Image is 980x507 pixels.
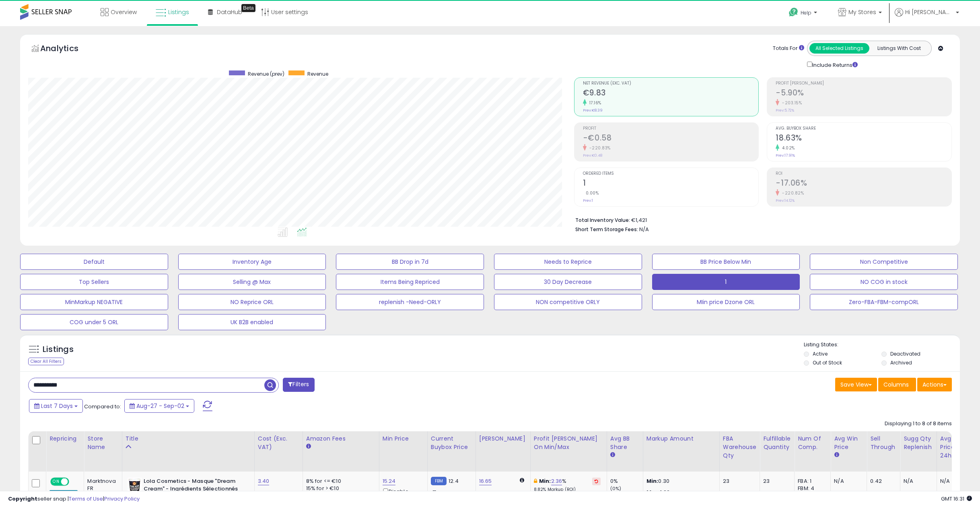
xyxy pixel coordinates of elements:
[723,435,756,460] div: FBA Warehouse Qty
[124,399,194,413] button: Aug-27 - Sep-02
[885,420,952,428] div: Displaying 1 to 8 of 8 items
[8,495,37,503] strong: Copyright
[776,153,795,158] small: Prev: 17.91%
[813,350,828,357] label: Active
[20,314,168,330] button: COG under 5 ORL
[178,254,326,270] button: Inventory Age
[449,477,459,485] span: 12.4
[810,274,958,290] button: NO COG in stock
[534,435,603,451] div: Profit [PERSON_NAME] on Min/Max
[905,8,953,16] span: Hi [PERSON_NAME]
[336,254,484,270] button: BB Drop in 7d
[869,43,929,54] button: Listings With Cost
[494,294,642,310] button: NON competitive ORLY
[40,43,94,56] h5: Analytics
[168,8,189,16] span: Listings
[306,435,376,443] div: Amazon Fees
[583,172,759,176] span: Ordered Items
[87,435,118,451] div: Store Name
[834,451,839,459] small: Avg Win Price.
[8,495,140,503] div: seller snap | |
[941,495,972,503] span: 2025-09-10 16:31 GMT
[940,435,970,460] div: Avg Win Price 24h.
[610,478,643,485] div: 0%
[587,145,611,151] small: -220.83%
[848,8,876,16] span: My Stores
[776,178,951,189] h2: -17.06%
[798,435,827,451] div: Num of Comp.
[779,100,802,106] small: -203.15%
[431,435,472,451] div: Current Buybox Price
[883,381,909,389] span: Columns
[583,133,759,144] h2: -€0.58
[69,495,103,503] a: Terms of Use
[776,126,951,131] span: Avg. Buybox Share
[29,399,83,413] button: Last 7 Days
[652,274,800,290] button: 1
[610,451,615,459] small: Avg BB Share.
[646,435,716,443] div: Markup Amount
[583,81,759,86] span: Net Revenue (Exc. VAT)
[587,100,601,106] small: 17.16%
[904,435,933,451] div: Sugg Qty Replenish
[834,435,863,451] div: Avg Win Price
[534,478,601,493] div: %
[801,9,811,16] span: Help
[895,8,959,26] a: Hi [PERSON_NAME]
[111,8,137,16] span: Overview
[801,60,867,69] div: Include Returns
[551,477,562,485] a: 2.36
[810,254,958,270] button: Non Competitive
[258,477,270,485] a: 3.40
[494,254,642,270] button: Needs to Reprice
[258,435,299,451] div: Cost (Exc. VAT)
[834,478,861,485] div: N/A
[789,7,799,17] i: Get Help
[900,431,937,472] th: Please note that this number is a calculation based on your required days of coverage and your ve...
[20,274,168,290] button: Top Sellers
[646,478,713,485] p: 0.30
[128,478,142,494] img: 51UoZy0qlBL._SL40_.jpg
[583,198,593,203] small: Prev: 1
[798,478,824,485] div: FBA: 1
[652,294,800,310] button: MIin price Dzone ORL
[383,477,396,485] a: 15.24
[779,145,795,151] small: 4.02%
[539,477,551,485] b: Min:
[809,43,869,54] button: All Selected Listings
[20,294,168,310] button: MinMarkup NEGATIVE
[870,435,897,451] div: Sell Through
[870,478,894,485] div: 0.42
[336,294,484,310] button: replenish -Need-ORLY
[917,378,952,391] button: Actions
[383,435,424,443] div: Min Price
[306,443,311,450] small: Amazon Fees.
[336,274,484,290] button: Items Being Repriced
[813,359,842,366] label: Out of Stock
[43,344,74,355] h5: Listings
[763,478,788,485] div: 23
[87,478,115,492] div: Marktnova FR
[306,478,373,485] div: 8% for <= €10
[904,478,931,485] div: N/A
[68,478,81,485] span: OFF
[804,341,960,349] p: Listing States:
[776,88,951,99] h2: -5.90%
[776,133,951,144] h2: 18.63%
[241,4,255,12] div: Tooltip anchor
[878,378,916,391] button: Columns
[810,294,958,310] button: Zero-FBA-FBM-compORL
[307,70,328,77] span: Revenue
[639,226,649,233] span: N/A
[782,1,825,26] a: Help
[126,435,251,443] div: Title
[776,172,951,176] span: ROI
[84,403,121,410] span: Compared to:
[835,378,877,391] button: Save View
[583,153,602,158] small: Prev: €0.48
[583,126,759,131] span: Profit
[530,431,607,472] th: The percentage added to the cost of goods (COGS) that forms the calculator for Min & Max prices.
[583,190,599,196] small: 0.00%
[479,435,527,443] div: [PERSON_NAME]
[583,178,759,189] h2: 1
